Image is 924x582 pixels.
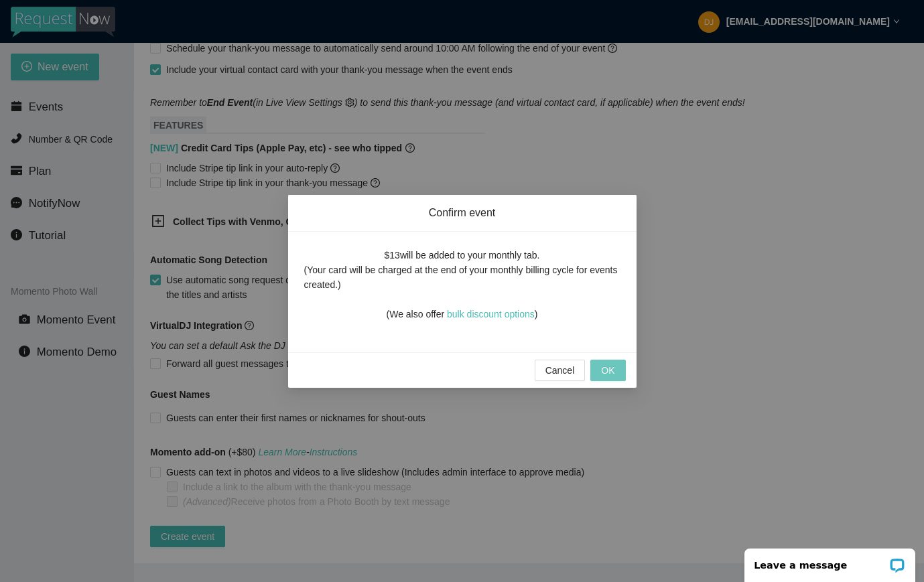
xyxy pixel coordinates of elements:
[601,363,614,378] span: OK
[304,206,620,220] span: Confirm event
[385,248,540,263] div: $13 will be added to your monthly tab.
[535,360,586,381] button: Cancel
[304,263,620,292] div: (Your card will be charged at the end of your monthly billing cycle for events created.)
[590,360,625,381] button: OK
[387,292,538,321] div: (We also offer )
[736,540,924,582] iframe: LiveChat chat widget
[447,309,535,319] a: bulk discount options
[545,363,575,378] span: Cancel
